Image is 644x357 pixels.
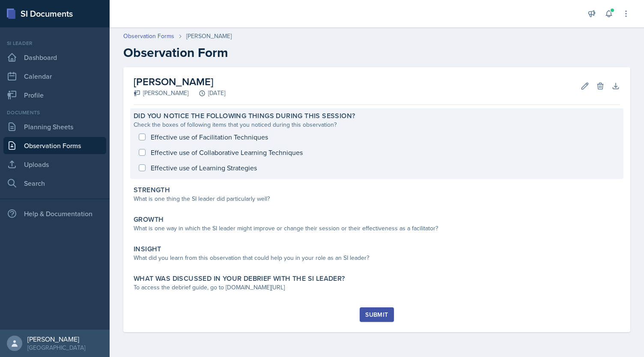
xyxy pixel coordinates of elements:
[134,253,620,262] div: What did you learn from this observation that could help you in your role as an SI leader?
[134,245,161,253] label: Insight
[123,32,174,41] a: Observation Forms
[134,283,620,292] div: To access the debrief guide, go to [DOMAIN_NAME][URL]
[134,74,225,89] h2: [PERSON_NAME]
[3,118,106,135] a: Planning Sheets
[360,307,394,322] button: Submit
[134,194,620,203] div: What is one thing the SI leader did particularly well?
[365,311,388,318] div: Submit
[3,205,106,222] div: Help & Documentation
[3,156,106,173] a: Uploads
[134,215,164,224] label: Growth
[3,86,106,104] a: Profile
[3,137,106,154] a: Observation Forms
[134,274,345,283] label: What was discussed in your debrief with the SI Leader?
[3,39,106,47] div: Si leader
[134,224,620,233] div: What is one way in which the SI leader might improve or change their session or their effectivene...
[3,49,106,66] a: Dashboard
[3,68,106,85] a: Calendar
[186,32,232,41] div: [PERSON_NAME]
[3,175,106,192] a: Search
[27,335,85,343] div: [PERSON_NAME]
[188,89,225,98] div: [DATE]
[134,89,188,98] div: [PERSON_NAME]
[3,109,106,116] div: Documents
[134,112,355,120] label: Did you notice the following things during this session?
[134,186,170,194] label: Strength
[134,120,620,129] div: Check the boxes of following items that you noticed during this observation?
[123,45,630,60] h2: Observation Form
[27,343,85,352] div: [GEOGRAPHIC_DATA]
